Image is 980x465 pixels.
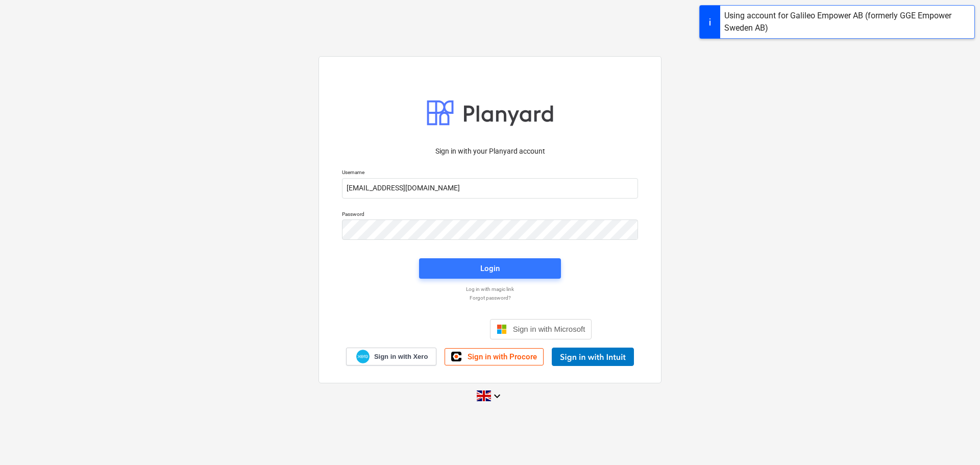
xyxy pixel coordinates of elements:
[513,325,585,333] span: Sign in with Microsoft
[337,295,643,301] a: Forgot password?
[342,169,638,178] p: Username
[497,324,507,334] img: Microsoft logo
[383,318,487,340] iframe: Sign in with Google Button
[724,10,970,34] div: Using account for Galileo Empower AB (formerly GGE Empower Sweden AB)
[480,262,500,275] div: Login
[445,348,544,365] a: Sign in with Procore
[356,350,370,363] img: Xero logo
[337,286,643,292] a: Log in with magic link
[419,258,561,279] button: Login
[342,211,638,219] p: Password
[342,146,638,157] p: Sign in with your Planyard account
[346,348,437,365] a: Sign in with Xero
[374,352,428,361] span: Sign in with Xero
[491,390,503,402] i: keyboard_arrow_down
[468,352,537,361] span: Sign in with Procore
[342,178,638,199] input: Username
